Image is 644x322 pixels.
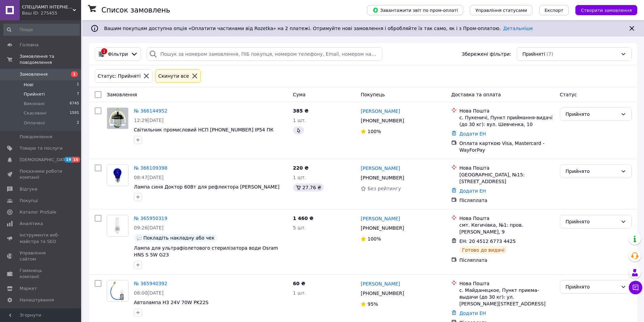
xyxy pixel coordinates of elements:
[545,8,564,13] span: Експорт
[367,129,381,134] span: 100%
[107,215,128,237] a: Фото товару
[293,92,306,97] span: Cума
[134,216,167,221] a: № 365950319
[566,218,618,225] div: Прийнято
[24,120,45,126] span: Оплачені
[539,5,569,15] button: Експорт
[293,281,305,286] span: 60 ₴
[157,72,190,80] div: Cкинути все
[20,221,43,227] span: Аналітика
[459,114,554,128] div: с. Пукеничі, Пункт приймання-видачі (до 30 кг): вул. Шевченка, 10
[522,51,545,57] span: Прийняті
[20,53,81,66] span: Замовлення та повідомлення
[134,245,278,257] a: Лампа для ультрафіолетового стерилізатора води Osram HNS S 5W G23
[459,215,554,222] div: Нова Пошта
[107,165,128,186] a: Фото товару
[470,5,532,15] button: Управління статусами
[3,24,80,36] input: Пошук
[459,171,554,185] div: [GEOGRAPHIC_DATA], №15: [STREET_ADDRESS]
[575,5,637,15] button: Створити замовлення
[70,110,79,116] span: 1591
[459,287,554,307] div: с. Майданецкое, Пункт приема-выдачи (до 30 кг): ул. [PERSON_NAME][STREET_ADDRESS]
[459,246,507,254] div: Готово до видачі
[569,7,637,13] a: Створити замовлення
[134,184,280,190] span: Лампа синя Доктор 60Вт для рефлектора [PERSON_NAME]
[134,108,167,114] a: № 366144952
[293,175,306,180] span: 1 шт.
[101,6,170,14] h1: Список замовлень
[20,145,63,151] span: Товари та послуги
[134,175,164,180] span: 08:47[DATE]
[629,281,642,294] button: Чат з покупцем
[134,290,164,296] span: 08:00[DATE]
[20,168,63,180] span: Показники роботи компанії
[566,283,618,291] div: Прийнято
[24,82,33,88] span: Нові
[24,101,45,107] span: Виконані
[24,91,45,97] span: Прийняті
[367,5,463,15] button: Завантажити звіт по пром-оплаті
[459,222,554,235] div: смт. Кегичівка, №1: пров. [PERSON_NAME], 9
[361,291,404,296] span: [PHONE_NUMBER]
[107,280,128,301] img: Фото товару
[134,300,209,305] a: Автолампа H3 24V 70W PK22S
[134,281,167,286] a: № 365940392
[96,72,142,80] div: Статус: Прийняті
[361,215,400,222] a: [PERSON_NAME]
[20,42,39,48] span: Головна
[134,118,164,123] span: 12:29[DATE]
[367,236,381,242] span: 100%
[293,118,306,123] span: 1 шт.
[70,101,79,107] span: 6745
[459,107,554,114] div: Нова Пошта
[64,157,72,163] span: 19
[293,216,314,221] span: 1 460 ₴
[547,51,553,57] span: (7)
[107,107,128,129] a: Фото товару
[459,131,486,137] a: Додати ЕН
[459,197,554,204] div: Післяплата
[20,157,70,163] span: [DEMOGRAPHIC_DATA]
[293,290,306,296] span: 1 шт.
[459,188,486,194] a: Додати ЕН
[293,165,309,171] span: 220 ₴
[367,301,378,307] span: 95%
[566,110,618,118] div: Прийнято
[20,134,52,140] span: Повідомлення
[560,92,577,97] span: Статус
[134,165,167,171] a: № 366109398
[107,165,128,186] img: Фото товару
[361,118,404,123] span: [PHONE_NUMBER]
[459,140,554,153] div: Оплата карткою Visa, Mastercard - WayForPay
[71,71,78,77] span: 1
[462,51,511,57] span: Збережені фільтри:
[475,8,527,13] span: Управління статусами
[20,71,48,77] span: Замовлення
[503,26,533,31] a: Детальніше
[134,127,273,132] a: Світильник промисловий НСП [PHONE_NUMBER] IP54 ПК
[459,239,516,244] span: ЕН: 20 4512 6773 4425
[20,232,63,244] span: Інструменти веб-майстра та SEO
[20,198,38,204] span: Покупці
[451,92,501,97] span: Доставка та оплата
[77,91,79,97] span: 7
[293,183,324,192] div: 27.76 ₴
[137,235,142,241] img: :speech_balloon:
[361,92,385,97] span: Покупець
[107,215,128,236] img: Фото товару
[20,250,63,262] span: Управління сайтом
[566,168,618,175] div: Прийнято
[581,8,632,13] span: Створити замовлення
[24,110,47,116] span: Скасовані
[459,165,554,171] div: Нова Пошта
[361,175,404,180] span: [PHONE_NUMBER]
[104,26,533,31] span: Вашим покупцям доступна опція «Оплатити частинами від Rozetka» на 2 платежі. Отримуйте нові замов...
[20,186,37,192] span: Відгуки
[20,209,56,215] span: Каталог ProSale
[77,120,79,126] span: 2
[134,225,164,230] span: 09:26[DATE]
[459,311,486,316] a: Додати ЕН
[143,235,214,241] span: Покладіть накладну або чек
